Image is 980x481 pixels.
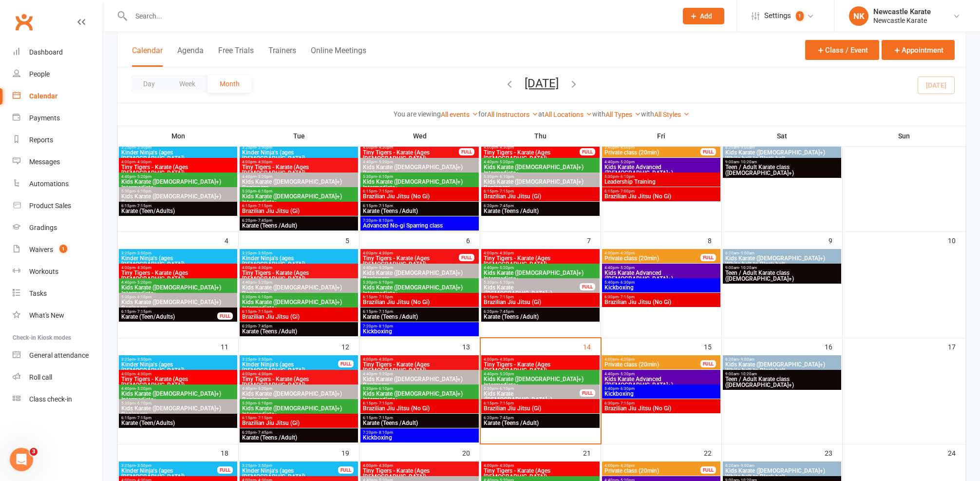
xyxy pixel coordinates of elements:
[604,193,718,199] span: Brazilian Jiu Jitsu (No Gi)
[948,232,965,248] div: 10
[843,126,966,146] th: Sun
[242,223,356,229] span: Karate (Teens /Adult)
[805,40,879,60] button: Class / Event
[121,299,235,311] span: Kids Karate ([DEMOGRAPHIC_DATA]+) Beginners
[362,160,477,164] span: 4:40pm
[362,174,477,179] span: 5:30pm
[13,388,103,410] a: Class kiosk mode
[242,328,356,334] span: Karate (Teens /Adult)
[221,338,238,354] div: 11
[498,357,514,362] span: - 4:30pm
[135,174,151,179] span: - 5:20pm
[242,164,356,176] span: Tiny Tigers - Karate (Ages [DEMOGRAPHIC_DATA])
[362,314,477,320] span: Karate (Teens /Adult)
[580,283,595,290] div: FULL
[29,180,69,188] div: Automations
[13,41,103,63] a: Dashboard
[725,376,839,388] span: Teen / Adult Karate class ([DEMOGRAPHIC_DATA]+)
[722,126,843,146] th: Sat
[121,164,235,176] span: Tiny Tigers - Karate (Ages [DEMOGRAPHIC_DATA])
[483,266,598,270] span: 4:40pm
[604,285,718,290] span: Kickboxing
[256,145,272,150] span: - 3:50pm
[483,174,598,179] span: 5:30pm
[242,174,356,179] span: 4:40pm
[121,189,235,193] span: 5:30pm
[873,16,931,25] div: Newcastle Karate
[362,150,459,161] span: Tiny Tigers - Karate (Ages [DEMOGRAPHIC_DATA])
[242,204,356,208] span: 6:15pm
[121,309,218,314] span: 6:15pm
[619,357,635,362] span: - 4:20pm
[362,223,477,229] span: Advanced No-gi Sparring class
[739,357,754,362] span: - 9:00am
[483,280,580,285] span: 5:30pm
[700,148,716,155] div: FULL
[218,46,254,67] button: Free Trials
[121,372,235,376] span: 4:00pm
[377,204,393,208] span: - 7:15pm
[13,85,103,107] a: Calendar
[362,193,477,199] span: Brazilian Jiu Jitsu (No Gi)
[242,376,356,388] span: Tiny Tigers - Karate (Ages [DEMOGRAPHIC_DATA])
[362,255,459,267] span: Tiny Tigers - Karate (Ages [DEMOGRAPHIC_DATA])
[242,314,356,320] span: Brazilian Jiu Jitsu (Gi)
[825,338,842,354] div: 16
[654,111,690,118] a: All Styles
[13,217,103,239] a: Gradings
[135,309,151,314] span: - 7:15pm
[29,311,64,319] div: What's New
[311,46,366,67] button: Online Meetings
[30,448,38,456] span: 3
[377,324,393,328] span: - 8:10pm
[242,270,356,282] span: Tiny Tigers - Karate (Ages [DEMOGRAPHIC_DATA])
[167,75,207,93] button: Week
[545,111,592,118] a: All Locations
[483,160,598,164] span: 4:40pm
[377,160,393,164] span: - 5:20pm
[704,338,721,354] div: 15
[498,145,514,150] span: - 4:30pm
[483,285,580,302] span: Kids Karate ([DEMOGRAPHIC_DATA]+) Beginners
[256,309,272,314] span: - 7:15pm
[268,46,296,67] button: Trainers
[242,357,339,362] span: 3:25pm
[341,338,359,354] div: 12
[121,266,235,270] span: 4:00pm
[849,6,868,26] div: NK
[132,46,163,67] button: Calendar
[242,295,356,299] span: 5:30pm
[29,92,57,100] div: Calendar
[13,305,103,327] a: What's New
[135,145,151,150] span: - 3:50pm
[13,239,103,261] a: Waivers 1
[604,174,718,179] span: 5:30pm
[239,126,359,146] th: Tue
[29,395,72,403] div: Class check-in
[604,251,701,255] span: 4:00pm
[242,362,339,373] span: Kinder Ninja's (ages [DEMOGRAPHIC_DATA])
[121,314,218,320] span: Karate (Teen/Adults)
[498,251,514,255] span: - 4:30pm
[604,189,718,193] span: 6:15pm
[459,254,474,261] div: FULL
[13,173,103,195] a: Automations
[242,251,356,255] span: 3:25pm
[135,189,151,193] span: - 6:10pm
[725,362,839,373] span: Kids Karate ([DEMOGRAPHIC_DATA]+) White belt to Black belt
[256,357,272,362] span: - 3:50pm
[135,204,151,208] span: - 7:15pm
[13,63,103,85] a: People
[725,164,839,176] span: Teen / Adult Karate class ([DEMOGRAPHIC_DATA]+)
[207,75,252,93] button: Month
[525,77,559,90] button: [DATE]
[483,270,598,282] span: Kids Karate ([DEMOGRAPHIC_DATA]+) Intermediate+
[604,299,718,305] span: Brazilian Jiu Jitsu (No Gi)
[225,232,238,248] div: 4
[256,372,272,376] span: - 4:30pm
[739,266,757,270] span: - 10:20am
[739,251,754,255] span: - 9:00am
[359,126,480,146] th: Wed
[242,372,356,376] span: 4:00pm
[483,145,580,150] span: 4:00pm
